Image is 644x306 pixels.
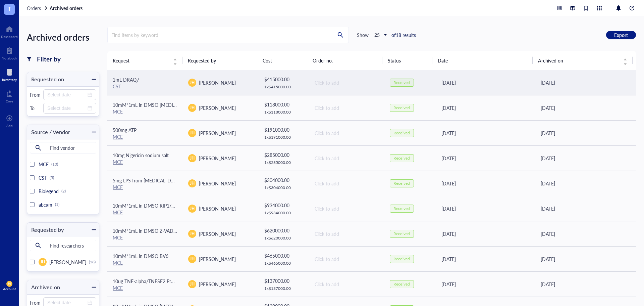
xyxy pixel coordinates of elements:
div: From [30,92,41,98]
div: [DATE] [441,230,530,237]
span: 5mg LPS from [MEDICAL_DATA] O111:B4 [113,177,201,184]
div: [DATE] [441,205,530,212]
div: Click to add [315,104,379,112]
td: Click to add [309,145,384,171]
div: Click to add [315,129,379,137]
span: Export [614,32,628,38]
td: Click to add [309,196,384,221]
td: Click to add [309,246,384,271]
span: 500mg ATP [113,127,137,133]
span: 10mg Nigericin sodium salt [113,152,169,159]
span: Biolegend [39,188,59,194]
div: $ 285000.00 [264,151,303,159]
span: JH [190,231,195,237]
td: Click to add [309,70,384,95]
span: [PERSON_NAME] [49,259,86,265]
div: [DATE] [541,230,631,237]
span: JH [190,80,195,86]
a: MCE [113,209,123,216]
div: Filter by [37,54,61,64]
a: MCE [113,285,123,291]
b: 25 [374,32,380,38]
div: Click to add [315,280,379,288]
div: 1 x $ 415000.00 [264,84,303,90]
div: $ 415000.00 [264,76,303,83]
td: Click to add [309,271,384,297]
button: Export [606,31,636,39]
a: Dashboard [1,24,18,39]
div: (5) [50,175,54,180]
div: Archived on [27,282,60,292]
span: [PERSON_NAME] [199,155,236,162]
div: 1 x $ 620000.00 [264,235,303,241]
span: 10mM*1mL in DMSO Z-VAD-FMK [113,227,185,234]
span: [PERSON_NAME] [199,205,236,212]
div: Received [393,206,410,211]
span: JH [190,281,195,287]
span: Request [113,57,169,64]
span: Archived on [538,57,619,64]
div: Show [357,32,369,38]
span: Orders [27,5,41,11]
a: Archived orders [50,5,84,11]
div: Received [393,105,410,111]
div: Archived orders [27,30,99,44]
div: 1 x $ 934000.00 [264,210,303,216]
span: MCE [39,161,49,168]
div: Requested on [27,75,64,84]
div: [DATE] [441,255,530,263]
a: MCE [113,133,123,140]
a: MCE [113,159,123,165]
span: [PERSON_NAME] [199,79,236,86]
div: [DATE] [441,104,530,112]
div: $ 191000.00 [264,126,303,133]
span: JH [190,130,195,136]
span: JH [40,259,45,265]
span: [PERSON_NAME] [199,130,236,136]
span: 10mM*1mL in DMSO RIP1/RIP3/MLKL activator 1 [113,202,219,209]
span: 10mM*1mL in DMSO BV6 [113,253,168,259]
div: Click to add [315,230,379,237]
div: of 18 results [391,32,416,38]
div: (2) [61,188,66,194]
div: Dashboard [1,35,18,39]
a: Core [6,88,13,103]
a: MCE [113,234,123,241]
div: [DATE] [441,155,530,162]
div: [DATE] [441,280,530,288]
div: $ 304000.00 [264,176,303,184]
span: 10mM*1mL in DMSO [MEDICAL_DATA] [113,101,197,108]
div: Click to add [315,155,379,162]
div: Click to add [315,205,379,212]
div: (1) [55,202,59,207]
td: Click to add [309,120,384,145]
div: Click to add [315,180,379,187]
div: [DATE] [541,280,631,288]
span: JH [190,155,195,161]
div: Click to add [315,255,379,263]
div: [DATE] [441,79,530,86]
span: [PERSON_NAME] [199,104,236,111]
a: MCE [113,108,123,115]
div: [DATE] [541,104,631,112]
th: Cost [257,51,307,70]
div: [DATE] [541,79,631,86]
th: Date [432,51,532,70]
div: (18) [89,259,96,265]
div: [DATE] [441,129,530,137]
div: 1 x $ 191000.00 [264,135,303,140]
div: $ 620000.00 [264,227,303,234]
div: Received [393,156,410,161]
a: Inventory [2,67,17,82]
span: JH [190,256,195,262]
div: Account [3,287,16,291]
span: CST [39,174,47,181]
div: Received [393,181,410,186]
div: Received [393,80,410,85]
td: Click to add [309,171,384,196]
div: $ 465000.00 [264,252,303,259]
div: Click to add [315,79,379,86]
div: Received [393,130,410,136]
a: MCE [113,184,123,190]
div: [DATE] [541,205,631,212]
